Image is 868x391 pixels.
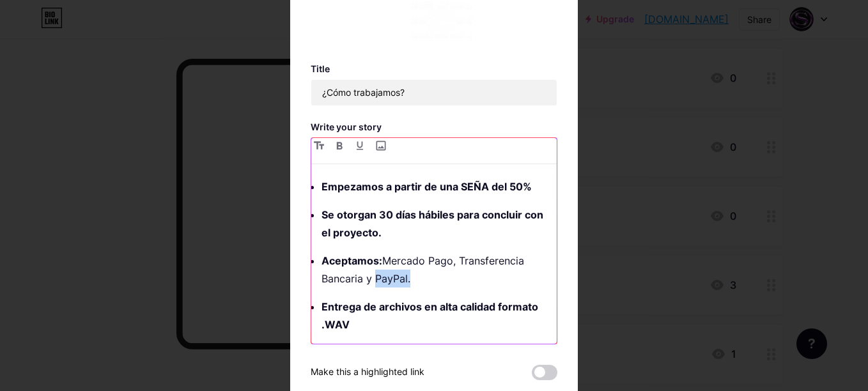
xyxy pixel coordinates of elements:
strong: Entrega de archivos en alta calidad formato .WAV [322,300,541,331]
h3: Write your story [311,121,557,132]
h3: Title [311,63,557,74]
input: Title [311,80,557,105]
strong: Empezamos a partir de una SEÑA del 50% [322,180,532,193]
div: Make this a highlighted link [311,365,424,380]
p: Mercado Pago, Transferencia Bancaria y PayPal. [322,252,557,287]
strong: Aceptamos: [322,254,382,267]
strong: Se otorgan 30 días hábiles para concluir con el proyecto. [322,208,546,239]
